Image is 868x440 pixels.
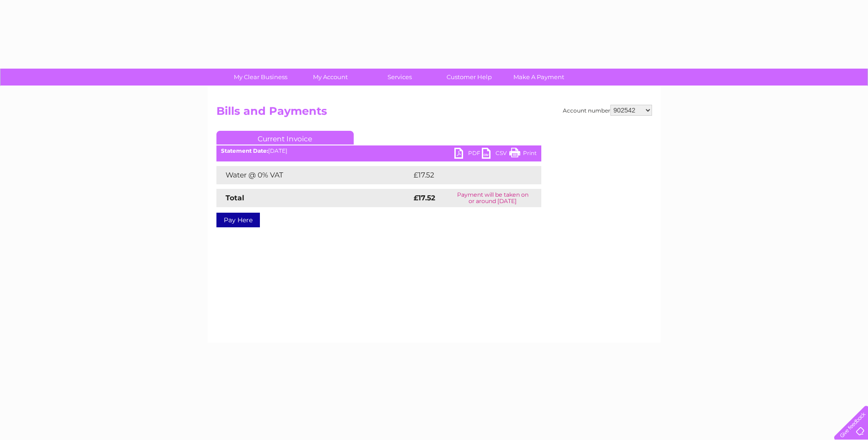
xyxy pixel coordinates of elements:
[216,148,541,154] div: [DATE]
[216,166,411,184] td: Water @ 0% VAT
[509,148,537,161] a: Print
[482,148,509,161] a: CSV
[221,147,268,154] b: Statement Date:
[411,166,521,184] td: £17.52
[216,105,652,122] h2: Bills and Payments
[223,69,298,86] a: My Clear Business
[414,193,435,202] strong: £17.52
[454,148,482,161] a: PDF
[362,69,437,86] a: Services
[292,69,368,86] a: My Account
[216,131,354,145] a: Current Invoice
[216,213,260,227] a: Pay Here
[563,105,652,116] div: Account number
[444,189,541,207] td: Payment will be taken on or around [DATE]
[226,193,244,202] strong: Total
[501,69,577,86] a: Make A Payment
[431,69,507,86] a: Customer Help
